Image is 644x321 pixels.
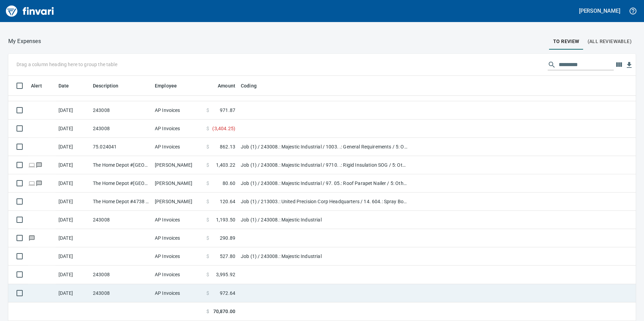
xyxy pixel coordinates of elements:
[35,181,43,185] span: Has messages
[56,284,90,302] td: [DATE]
[206,271,209,278] span: $
[93,82,119,90] span: Description
[220,290,235,297] span: 972.64
[90,211,152,229] td: 243008
[206,198,209,205] span: $
[216,216,235,223] span: 1,193.50
[209,82,235,90] span: Amount
[213,308,235,315] span: 70,870.00
[56,266,90,284] td: [DATE]
[4,3,56,19] img: Finvari
[31,82,51,90] span: Alert
[206,290,209,297] span: $
[579,7,620,14] h5: [PERSON_NAME]
[206,216,209,223] span: $
[553,37,579,46] span: To Review
[90,138,152,156] td: 75.024041
[241,82,257,90] span: Coding
[216,271,235,278] span: 3,995.92
[56,193,90,211] td: [DATE]
[56,229,90,247] td: [DATE]
[17,61,117,68] p: Drag a column heading here to group the table
[238,174,410,193] td: Job (1) / 243008.: Majestic Industrial / 97. 05.: Roof Parapet Nailer / 5: Other
[577,6,622,16] button: [PERSON_NAME]
[35,163,43,167] span: Has messages
[90,120,152,138] td: 243008
[56,211,90,229] td: [DATE]
[56,138,90,156] td: [DATE]
[206,125,209,132] span: $
[152,266,204,284] td: AP Invoices
[152,193,204,211] td: [PERSON_NAME]
[58,82,78,90] span: Date
[206,308,209,315] span: $
[155,82,186,90] span: Employee
[206,143,209,150] span: $
[152,229,204,247] td: AP Invoices
[624,60,634,70] button: Download Table
[152,138,204,156] td: AP Invoices
[152,174,204,193] td: [PERSON_NAME]
[56,101,90,120] td: [DATE]
[238,138,410,156] td: Job (1) / 243008.: Majestic Industrial / 1003. .: General Requirements / 5: Other
[238,156,410,174] td: Job (1) / 243008.: Majestic Industrial / 9710. .: Rigid Insulation SOG / 5: Other
[220,198,235,205] span: 120.64
[206,253,209,260] span: $
[93,82,128,90] span: Description
[238,193,410,211] td: Job (1) / 213003.: United Precision Corp Headquarters / 14. 604.: Spray Booth Fixes / 5: Other
[56,156,90,174] td: [DATE]
[588,37,632,46] span: (All Reviewable)
[90,193,152,211] td: The Home Depot #4738 [GEOGRAPHIC_DATA] [GEOGRAPHIC_DATA]
[90,284,152,302] td: 243008
[220,253,235,260] span: 527.80
[31,82,42,90] span: Alert
[241,82,266,90] span: Coding
[223,180,235,187] span: 80.60
[206,107,209,114] span: $
[56,120,90,138] td: [DATE]
[152,156,204,174] td: [PERSON_NAME]
[218,82,235,90] span: Amount
[220,235,235,241] span: 290.89
[206,180,209,187] span: $
[238,211,410,229] td: Job (1) / 243008.: Majestic Industrial
[238,247,410,266] td: Job (1) / 243008.: Majestic Industrial
[216,162,235,168] span: 1,403.22
[28,163,35,167] span: Online transaction
[28,236,35,240] span: Has messages
[152,247,204,266] td: AP Invoices
[8,37,41,45] nav: breadcrumb
[56,174,90,193] td: [DATE]
[90,156,152,174] td: The Home Depot #[GEOGRAPHIC_DATA]
[212,125,235,132] span: ( 3,404.25 )
[152,284,204,302] td: AP Invoices
[614,60,624,70] button: Choose columns to display
[58,82,69,90] span: Date
[206,162,209,168] span: $
[155,82,177,90] span: Employee
[90,174,152,193] td: The Home Depot #[GEOGRAPHIC_DATA]
[152,211,204,229] td: AP Invoices
[90,266,152,284] td: 243008
[152,120,204,138] td: AP Invoices
[220,143,235,150] span: 862.13
[28,181,35,185] span: Online transaction
[56,247,90,266] td: [DATE]
[152,101,204,120] td: AP Invoices
[8,37,41,45] p: My Expenses
[90,101,152,120] td: 243008
[220,107,235,114] span: 971.87
[206,235,209,241] span: $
